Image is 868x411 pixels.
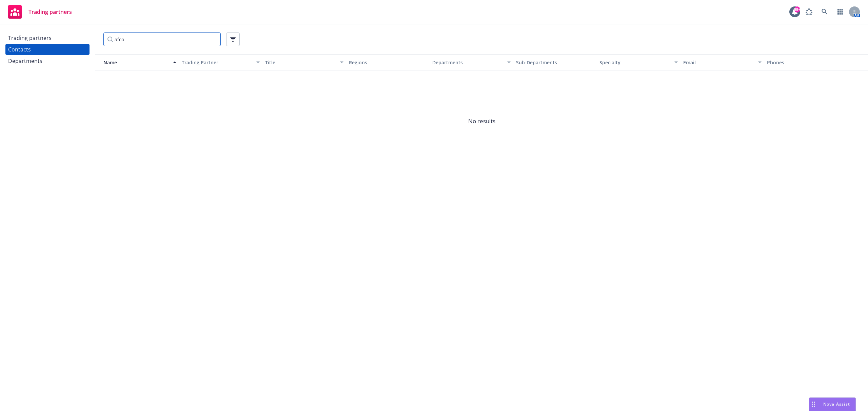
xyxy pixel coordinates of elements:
[346,54,430,70] button: Regions
[683,59,754,66] div: Email
[764,54,848,70] button: Phones
[767,59,845,66] div: Phones
[262,54,346,70] button: Title
[8,56,42,66] div: Departments
[823,401,850,407] span: Nova Assist
[5,56,90,66] a: Departments
[98,59,169,66] div: Name
[182,59,253,66] div: Trading Partner
[95,54,179,70] button: Name
[5,2,75,21] a: Trading partners
[265,59,336,66] div: Title
[28,9,72,15] span: Trading partners
[95,70,868,172] span: No results
[349,59,427,66] div: Regions
[809,398,818,411] div: Drag to move
[513,54,597,70] button: Sub-Departments
[597,54,680,70] button: Specialty
[833,5,847,19] a: Switch app
[516,59,594,66] div: Sub-Departments
[794,6,800,13] div: 99+
[680,54,764,70] button: Email
[818,5,831,19] a: Search
[809,397,856,411] button: Nova Assist
[430,54,513,70] button: Departments
[103,33,221,46] input: Filter by keyword...
[8,33,52,43] div: Trading partners
[5,44,90,55] a: Contacts
[599,59,670,66] div: Specialty
[802,5,816,19] a: Report a Bug
[432,59,503,66] div: Departments
[179,54,263,70] button: Trading Partner
[8,44,31,55] div: Contacts
[5,33,90,43] a: Trading partners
